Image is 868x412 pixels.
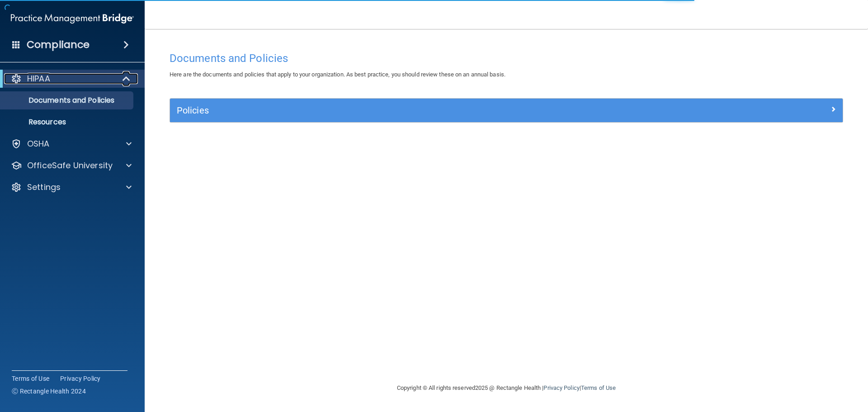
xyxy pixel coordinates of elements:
[6,118,129,127] p: Resources
[27,182,61,193] p: Settings
[27,38,90,51] h4: Compliance
[27,160,113,171] p: OfficeSafe University
[177,103,836,118] a: Policies
[170,52,843,64] h4: Documents and Policies
[341,374,671,403] div: Copyright © All rights reserved 2025 @ Rectangle Health | |
[60,374,101,383] a: Privacy Policy
[12,387,86,396] span: Ⓒ Rectangle Health 2024
[177,105,668,115] h5: Policies
[12,374,49,383] a: Terms of Use
[11,160,132,171] a: OfficeSafe University
[170,71,505,78] span: Here are the documents and policies that apply to your organization. As best practice, you should...
[27,138,50,149] p: OSHA
[11,182,132,193] a: Settings
[11,73,131,84] a: HIPAA
[11,138,132,149] a: OSHA
[27,73,50,84] p: HIPAA
[6,96,129,105] p: Documents and Policies
[581,384,616,391] a: Terms of Use
[11,9,134,28] img: PMB logo
[543,384,579,391] a: Privacy Policy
